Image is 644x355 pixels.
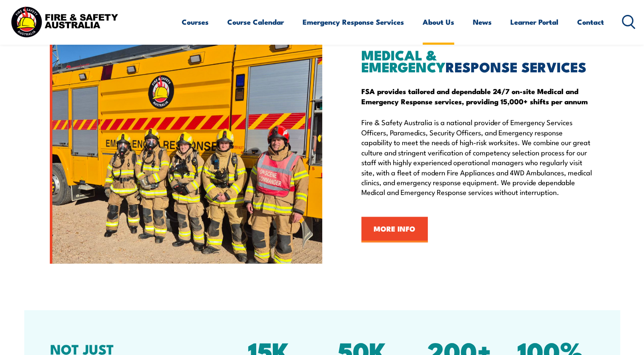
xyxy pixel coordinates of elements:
h2: RESPONSE SERVICES [361,49,595,72]
a: Course Calendar [227,11,284,33]
strong: FSA provides tailored and dependable 24/7 on-site Medical and Emergency Response services, provid... [361,86,588,107]
a: News [473,11,492,33]
img: Homepage MERS [50,10,322,263]
a: Contact [577,11,604,33]
span: MEDICAL & EMERGENCY [361,44,446,77]
a: MORE INFO [361,217,428,242]
p: Fire & Safety Australia is a national provider of Emergency Services Officers, Paramedics, Securi... [361,117,595,197]
a: Emergency Response Services [303,11,404,33]
a: Learner Portal [510,11,558,33]
a: Courses [182,11,209,33]
a: About Us [423,11,454,33]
